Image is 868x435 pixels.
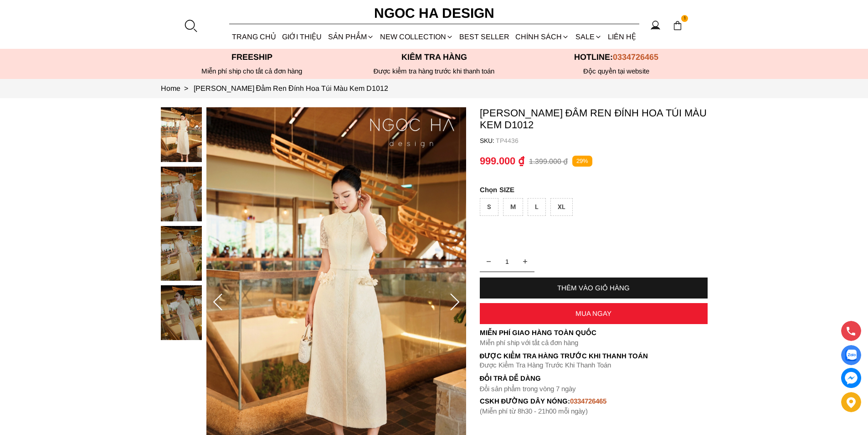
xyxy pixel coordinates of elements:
[570,397,606,405] font: 0334726465
[343,67,525,75] p: Được kiểm tra hàng trước khi thanh toán
[229,25,279,49] a: TRANG CHỦ
[841,368,861,388] a: messenger
[480,385,576,393] font: Đổi sản phẩm trong vòng 7 ngày
[572,156,592,167] p: 29%
[480,339,578,346] font: Miễn phí ship với tất cả đơn hàng
[401,52,467,62] font: Kiểm tra hàng
[194,84,388,92] a: Link to Catherine Dress_ Đầm Ren Đính Hoa Túi Màu Kem D1012
[503,198,523,216] div: M
[673,21,683,31] img: img-CART-ICON-ksit0nf1
[480,374,708,382] h6: Đổi trả dễ dàng
[513,25,572,49] div: Chính sách
[496,137,708,144] p: TP4436
[480,252,534,271] input: Quantity input
[366,2,503,24] a: Ngoc Ha Design
[480,329,596,336] font: Miễn phí giao hàng toàn quốc
[161,67,343,75] div: Miễn phí ship cho tất cả đơn hàng
[528,198,546,216] div: L
[279,25,325,49] a: GIỚI THIỆU
[161,84,194,92] a: Link to Home
[525,67,708,75] h6: Độc quyền tại website
[480,137,496,144] h6: SKU:
[480,198,498,216] div: S
[480,397,570,405] font: cskh đường dây nóng:
[161,167,202,221] img: Catherine Dress_ Đầm Ren Đính Hoa Túi Màu Kem D1012_mini_1
[841,345,861,365] a: Display image
[480,186,708,194] p: SIZE
[161,107,202,162] img: Catherine Dress_ Đầm Ren Đính Hoa Túi Màu Kem D1012_mini_0
[845,350,857,361] img: Display image
[480,352,708,360] p: Được Kiểm Tra Hàng Trước Khi Thanh Toán
[180,84,192,92] span: >
[377,25,456,49] a: NEW COLLECTION
[161,285,202,340] img: Catherine Dress_ Đầm Ren Đính Hoa Túi Màu Kem D1012_mini_3
[605,25,639,49] a: LIÊN HỆ
[480,407,588,415] font: (Miễn phí từ 8h30 - 21h00 mỗi ngày)
[161,226,202,281] img: Catherine Dress_ Đầm Ren Đính Hoa Túi Màu Kem D1012_mini_2
[480,284,708,292] div: THÊM VÀO GIỎ HÀNG
[525,52,708,62] p: Hotline:
[161,52,343,62] p: Freeship
[480,155,524,167] p: 999.000 ₫
[325,25,377,49] div: SẢN PHẨM
[572,25,605,49] a: SALE
[681,15,688,22] span: 1
[457,25,513,49] a: BEST SELLER
[480,107,708,131] p: [PERSON_NAME] Đầm Ren Đính Hoa Túi Màu Kem D1012
[480,361,708,369] p: Được Kiểm Tra Hàng Trước Khi Thanh Toán
[480,309,708,317] div: MUA NGAY
[550,198,573,216] div: XL
[529,157,568,166] p: 1.399.000 ₫
[613,52,658,62] span: 0334726465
